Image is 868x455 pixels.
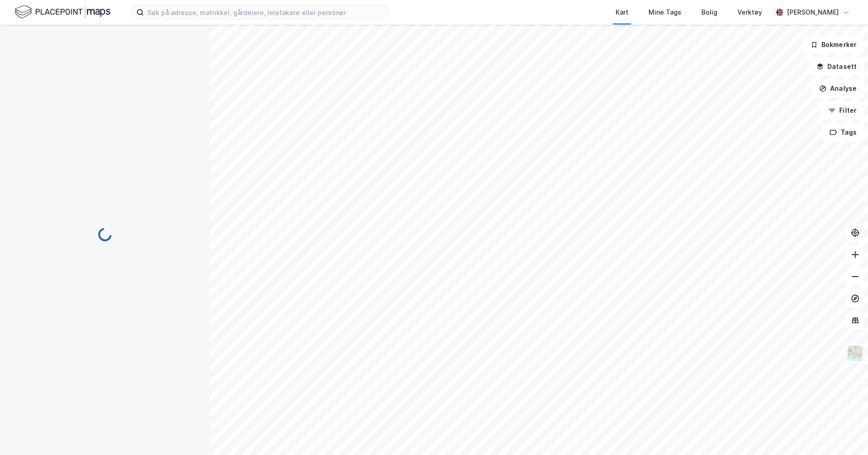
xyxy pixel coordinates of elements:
button: Bokmerker [803,36,864,54]
img: Z [847,345,864,362]
img: spinner.a6d8c91a73a9ac5275cf975e30b51cfb.svg [98,227,112,242]
div: Mine Tags [648,7,681,18]
div: Verktøy [737,7,762,18]
button: Tags [822,123,864,141]
div: [PERSON_NAME] [787,7,839,18]
div: Bolig [701,7,717,18]
input: Søk på adresse, matrikkel, gårdeiere, leietakere eller personer [144,5,387,19]
div: Kontrollprogram for chat [822,411,868,455]
button: Filter [821,101,864,120]
button: Analyse [811,79,864,98]
button: Datasett [809,58,864,76]
img: logo.f888ab2527a4732fd821a326f86c7f29.svg [15,4,110,20]
iframe: Chat Widget [822,411,868,455]
div: Kart [616,7,628,18]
